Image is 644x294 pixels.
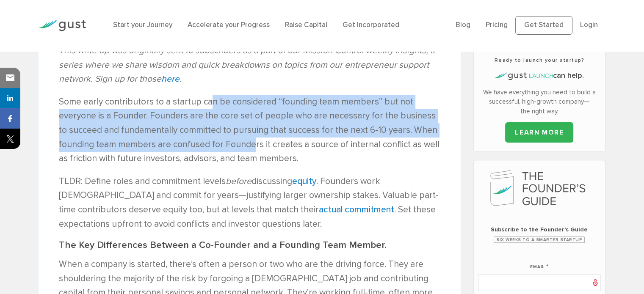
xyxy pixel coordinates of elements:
a: Pricing [486,21,508,29]
a: equity [292,176,316,187]
p: Some early contributors to a startup can be considered “founding team members” but not everyone i... [59,95,440,166]
a: LEARN MORE [505,122,573,143]
a: Get Incorporated [343,21,399,29]
p: TLDR: Define roles and commitment levels discussing . Founders work [DEMOGRAPHIC_DATA] and commit... [59,174,440,231]
em: This write-up was originally sent to subscribers as a part of our Mission Control weekly insights... [59,45,435,84]
a: actual commitment [319,204,394,215]
a: Accelerate your Progress [188,21,270,29]
a: Login [580,21,598,29]
a: here [161,74,180,84]
h4: can help. [478,70,601,81]
a: Get Started [515,16,572,35]
a: Raise Capital [285,21,327,29]
span: Subscribe to the Founder's Guide [478,225,601,234]
span: Six Weeks to a Smarter Startup [494,236,585,243]
a: Start your Journey [113,21,172,29]
img: Gust Logo [39,20,86,31]
label: Email [530,254,548,271]
em: before [226,176,252,187]
p: We have everything you need to build a successful, high-growth company—the right way. [478,88,601,116]
a: Blog [456,21,470,29]
strong: The Key Differences Between a Co-Founder and a Founding Team Member. [59,239,387,250]
h3: Ready to launch your startup? [478,56,601,64]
